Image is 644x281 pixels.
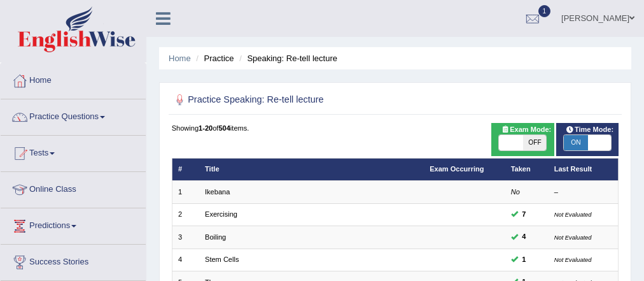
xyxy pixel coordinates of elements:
a: Tests [1,136,146,168]
td: 1 [172,181,199,203]
div: Showing of items. [172,123,619,133]
small: Not Evaluated [554,256,592,263]
span: 1 [538,5,551,17]
a: Online Class [1,172,146,204]
em: No [511,188,520,196]
a: Boiling [205,233,226,241]
a: Stem Cells [205,256,239,263]
small: Not Evaluated [554,234,592,241]
a: Practice Questions [1,99,146,131]
h2: Practice Speaking: Re-tell lecture [172,92,449,108]
a: Exam Occurring [430,165,484,173]
td: 4 [172,249,199,271]
th: Taken [505,158,548,180]
span: Time Mode: [561,124,617,136]
span: You can still take this question [518,231,530,243]
span: You can still take this question [518,254,530,266]
th: Title [199,158,424,180]
a: Ikebana [205,188,230,196]
b: 1-20 [199,124,213,132]
a: Predictions [1,208,146,240]
li: Practice [193,52,234,64]
div: Show exams occurring in exams [491,123,554,156]
th: Last Result [548,158,619,180]
span: You can still take this question [518,209,530,220]
td: 2 [172,203,199,226]
th: # [172,158,199,180]
div: – [554,187,612,198]
small: Not Evaluated [554,211,592,218]
span: OFF [523,135,547,150]
a: Home [169,54,191,63]
a: Exercising [205,210,237,218]
span: Exam Mode: [497,124,556,136]
td: 3 [172,226,199,249]
a: Success Stories [1,245,146,277]
a: Home [1,63,146,95]
li: Speaking: Re-tell lecture [236,52,337,64]
span: ON [564,135,587,150]
b: 504 [218,124,230,132]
